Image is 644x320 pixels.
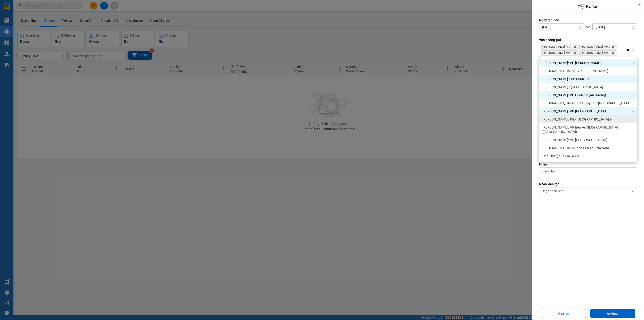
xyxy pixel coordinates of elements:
span: [GEOGRAPHIC_DATA]: VP Trung Tâm [GEOGRAPHIC_DATA] [542,101,630,105]
button: Áp dụng [590,309,635,318]
span: Chọn nhãn [541,169,557,174]
svg: Delete [612,52,614,54]
svg: Delete [574,45,576,48]
input: Selected Hồ Chí Minh : VP Quận 10, Hồ Chí Minh: VP Bình Thạnh, Hồ Chí Minh: VP Quận 12 (An Sương)... [617,51,618,55]
svg: open [631,189,634,193]
input: Select a date. [539,24,584,31]
ul: Menu [539,57,637,162]
button: Xoá lọc [541,309,586,318]
label: Nhân viên tạo [539,182,637,186]
span: Cần Thơ: [PERSON_NAME] [542,154,583,158]
h6: Bộ lọc [532,3,644,10]
span: [PERSON_NAME] : VP Quận 10 [542,77,589,81]
span: Hồ Chí Minh : VP Quận 10 [543,45,572,49]
input: Select a date. [593,24,637,31]
span: Hồ Chí Minh : VP Quận 10, close by backspace [541,44,578,49]
span: Hồ Chí Minh: VP Bình Thạnh [581,45,610,49]
label: Nhãn [539,162,637,167]
span: Hồ Chí Minh: VP Bình Thạnh, close by backspace [579,44,616,49]
span: đến [586,25,591,29]
div: Chọn nhân viên [542,189,563,193]
span: [PERSON_NAME] : [GEOGRAPHIC_DATA] [542,85,603,89]
svg: open [631,48,634,52]
span: [GEOGRAPHIC_DATA] : VP [PERSON_NAME] [542,69,608,73]
span: [PERSON_NAME]: VP [GEOGRAPHIC_DATA] [542,109,607,114]
span: [PERSON_NAME]: VP Bến xe [GEOGRAPHIC_DATA] ([GEOGRAPHIC_DATA]) [542,125,636,134]
svg: Clear all [626,48,629,52]
svg: Delete [574,52,576,54]
span: Hồ Chí Minh: VP Quận 12 (An Sương) [543,51,572,55]
span: [PERSON_NAME]: VP [PERSON_NAME] [542,61,601,65]
span: Hồ Chí Minh: VP Quận Tân Phú, close by backspace [579,50,616,56]
span: [PERSON_NAME]: VP [GEOGRAPHIC_DATA] [542,138,607,142]
label: Ngày tạo đơn [539,18,637,22]
span: Hồ Chí Minh: VP Quận Tân Phú [581,51,610,55]
span: [GEOGRAPHIC_DATA]: Kho Bến Xe Phía Nam [542,146,609,150]
span: [PERSON_NAME]: Kho [GEOGRAPHIC_DATA] 9 [542,117,612,122]
svg: Delete [612,45,614,48]
span: Hồ Chí Minh: VP Quận 12 (An Sương), close by backspace [541,50,578,56]
span: [PERSON_NAME]: VP Quận 12 (An Sương) [542,93,606,97]
label: Văn phòng gửi [539,38,637,42]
